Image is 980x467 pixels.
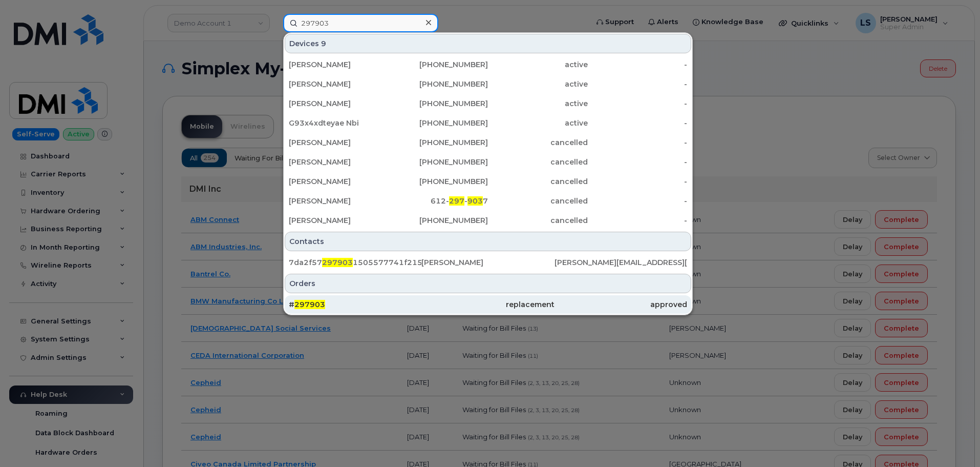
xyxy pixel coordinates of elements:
[289,118,389,128] div: G93x4xdteyae Nbi
[588,157,688,167] div: -
[488,79,588,89] div: active
[467,196,483,206] span: 903
[488,176,588,187] div: cancelled
[488,59,588,70] div: active
[555,299,687,310] div: approved
[285,75,691,93] a: [PERSON_NAME][PHONE_NUMBER]active-
[285,114,691,132] a: G93x4xdteyae Nbi[PHONE_NUMBER]active-
[588,176,688,187] div: -
[285,133,691,152] a: [PERSON_NAME][PHONE_NUMBER]cancelled-
[289,59,389,70] div: [PERSON_NAME]
[289,196,389,206] div: [PERSON_NAME]
[285,34,691,53] div: Devices
[289,98,389,109] div: [PERSON_NAME]
[285,295,691,314] a: #297903replacementapproved
[389,137,488,148] div: [PHONE_NUMBER]
[322,258,353,267] span: 297903
[285,274,691,293] div: Orders
[555,257,687,268] div: [PERSON_NAME][EMAIL_ADDRESS][PERSON_NAME][DOMAIN_NAME]
[389,215,488,226] div: [PHONE_NUMBER]
[285,253,691,272] a: 7da2f572979031505577741f2153af13[PERSON_NAME][PERSON_NAME][EMAIL_ADDRESS][PERSON_NAME][DOMAIN_NAME]
[389,118,488,128] div: [PHONE_NUMBER]
[488,157,588,167] div: cancelled
[488,196,588,206] div: cancelled
[389,98,488,109] div: [PHONE_NUMBER]
[285,211,691,230] a: [PERSON_NAME][PHONE_NUMBER]cancelled-
[588,59,688,70] div: -
[488,98,588,109] div: active
[421,257,554,268] div: [PERSON_NAME]
[421,299,554,310] div: replacement
[389,196,488,206] div: 612- - 7
[588,215,688,226] div: -
[321,38,326,49] span: 9
[588,137,688,148] div: -
[289,79,389,89] div: [PERSON_NAME]
[289,299,421,310] div: #
[389,157,488,167] div: [PHONE_NUMBER]
[285,94,691,113] a: [PERSON_NAME][PHONE_NUMBER]active-
[588,118,688,128] div: -
[588,98,688,109] div: -
[588,196,688,206] div: -
[389,176,488,187] div: [PHONE_NUMBER]
[389,79,488,89] div: [PHONE_NUMBER]
[285,172,691,191] a: [PERSON_NAME][PHONE_NUMBER]cancelled-
[289,176,389,187] div: [PERSON_NAME]
[488,118,588,128] div: active
[488,137,588,148] div: cancelled
[285,153,691,171] a: [PERSON_NAME][PHONE_NUMBER]cancelled-
[285,55,691,74] a: [PERSON_NAME][PHONE_NUMBER]active-
[449,196,464,206] span: 297
[289,137,389,148] div: [PERSON_NAME]
[588,79,688,89] div: -
[294,300,325,309] span: 297903
[285,192,691,210] a: [PERSON_NAME]612-297-9037cancelled-
[285,232,691,251] div: Contacts
[289,257,421,268] div: 7da2f57 1505577741f2153af13
[488,215,588,226] div: cancelled
[289,157,389,167] div: [PERSON_NAME]
[289,215,389,226] div: [PERSON_NAME]
[389,59,488,70] div: [PHONE_NUMBER]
